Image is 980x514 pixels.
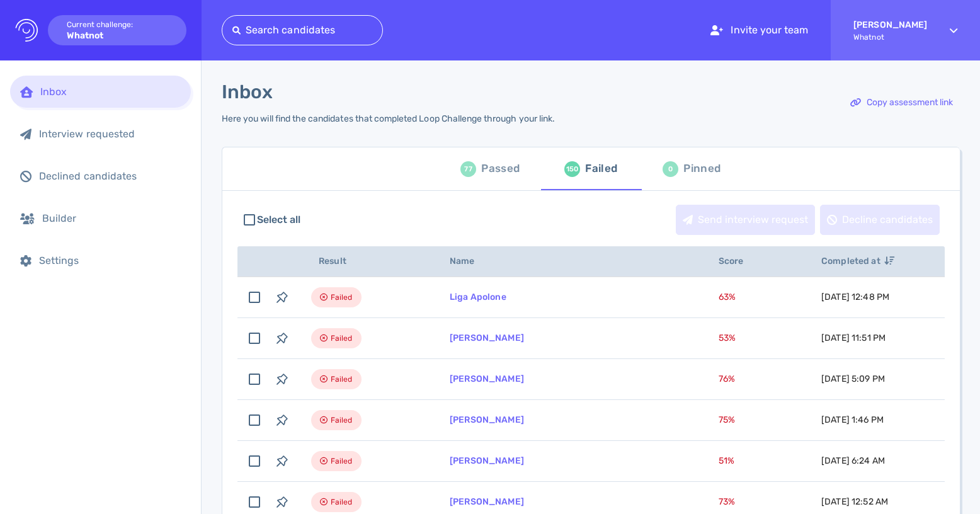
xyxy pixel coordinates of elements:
[683,159,721,178] div: Pinned
[719,455,734,466] span: 51 %
[719,496,735,507] span: 73 %
[719,374,735,384] span: 76 %
[719,256,758,266] span: Score
[821,292,889,302] span: [DATE] 12:48 PM
[42,212,181,224] div: Builder
[331,454,353,469] span: Failed
[450,256,489,266] span: Name
[564,161,580,177] div: 150
[821,374,885,384] span: [DATE] 5:09 PM
[331,290,353,305] span: Failed
[820,205,940,235] button: Decline candidates
[296,246,435,277] th: Result
[460,161,476,177] div: 77
[450,333,524,343] a: [PERSON_NAME]
[450,374,524,384] a: [PERSON_NAME]
[585,159,617,178] div: Failed
[821,205,939,234] div: Decline candidates
[676,205,815,235] button: Send interview request
[663,161,678,177] div: 0
[222,81,273,103] h1: Inbox
[39,254,181,266] div: Settings
[39,170,181,182] div: Declined candidates
[821,496,888,507] span: [DATE] 12:52 AM
[843,88,960,118] button: Copy assessment link
[40,86,181,98] div: Inbox
[331,494,353,510] span: Failed
[719,414,735,425] span: 75 %
[719,333,736,343] span: 53 %
[481,159,520,178] div: Passed
[450,496,524,507] a: [PERSON_NAME]
[853,20,927,30] strong: [PERSON_NAME]
[853,33,927,42] span: Whatnot
[331,413,353,428] span: Failed
[821,333,886,343] span: [DATE] 11:51 PM
[450,414,524,425] a: [PERSON_NAME]
[450,455,524,466] a: [PERSON_NAME]
[821,455,885,466] span: [DATE] 6:24 AM
[257,212,301,227] span: Select all
[821,414,884,425] span: [DATE] 1:46 PM
[222,113,555,124] div: Here you will find the candidates that completed Loop Challenge through your link.
[844,88,959,117] div: Copy assessment link
[676,205,814,234] div: Send interview request
[821,256,894,266] span: Completed at
[331,331,353,346] span: Failed
[39,128,181,140] div: Interview requested
[450,292,506,302] a: Liga Apolone
[719,292,736,302] span: 63 %
[331,372,353,387] span: Failed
